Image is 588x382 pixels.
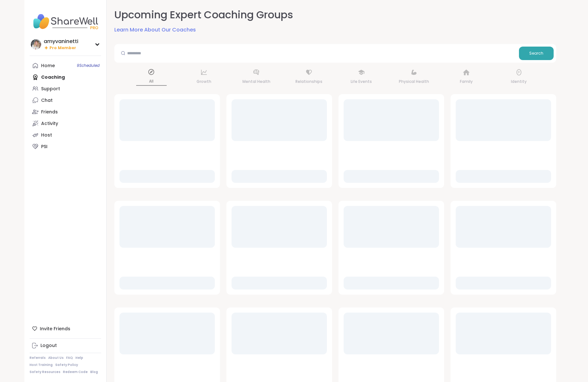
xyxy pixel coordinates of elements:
a: Home9Scheduled [30,60,101,71]
button: Search [519,47,554,60]
a: Referrals [30,356,46,360]
div: amyvaninetti [44,38,78,45]
div: Logout [40,342,57,349]
img: ShareWell Nav Logo [30,10,101,33]
a: Redeem Code [63,370,88,374]
a: Safety Resources [30,370,60,374]
span: 9 Scheduled [77,63,100,68]
a: Support [30,83,101,94]
a: Learn More About Our Coaches [114,26,196,34]
a: Blog [90,370,98,374]
a: FAQ [66,356,73,360]
div: Invite Friends [30,323,101,334]
a: Logout [30,340,101,351]
div: Host [41,132,52,138]
a: Safety Policy [55,363,78,367]
div: Friends [41,109,58,115]
a: Activity [30,118,101,129]
a: Friends [30,106,101,118]
h2: Upcoming Expert Coaching Groups [114,8,293,22]
div: Chat [41,97,53,104]
a: Host [30,129,101,141]
div: Activity [41,120,58,127]
a: PSI [30,141,101,152]
a: Chat [30,94,101,106]
a: Help [75,356,83,360]
span: Search [529,50,543,56]
div: Home [41,63,55,69]
a: Host Training [30,363,53,367]
span: Pro Member [49,45,76,51]
a: About Us [48,356,64,360]
div: Support [41,86,60,92]
img: amyvaninetti [31,39,41,49]
div: PSI [41,144,48,150]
